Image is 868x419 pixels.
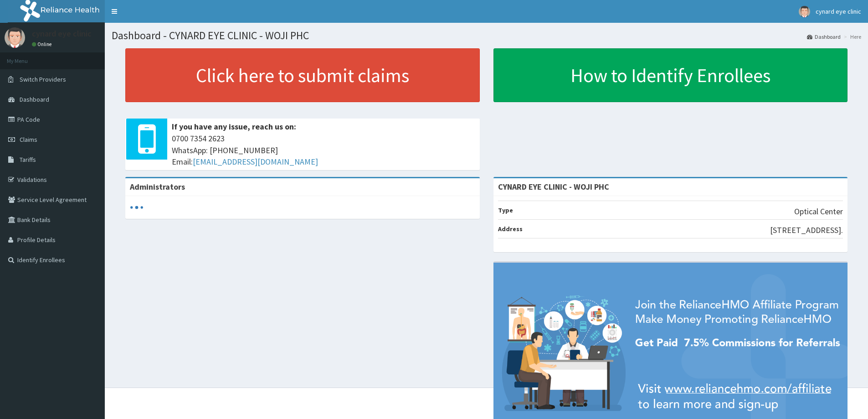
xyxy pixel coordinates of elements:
[5,27,25,48] img: User Image
[32,41,54,47] a: Online
[130,201,144,214] svg: audio-loading
[20,155,36,164] span: Tariffs
[498,206,513,214] b: Type
[20,75,66,83] span: Switch Providers
[493,48,848,102] a: How to Identify Enrollees
[193,156,318,167] a: [EMAIL_ADDRESS][DOMAIN_NAME]
[807,33,841,41] a: Dashboard
[816,7,861,16] span: cynard eye clinic
[842,33,861,41] li: Here
[20,95,49,103] span: Dashboard
[20,135,37,144] span: Claims
[112,30,861,41] h1: Dashboard - CYNARD EYE CLINIC - WOJI PHC
[498,181,609,192] strong: CYNARD EYE CLINIC - WOJI PHC
[130,181,185,192] b: Administrators
[498,225,523,233] b: Address
[172,121,296,132] b: If you have any issue, reach us on:
[125,48,480,102] a: Click here to submit claims
[32,30,92,38] p: cynard eye clinic
[794,206,843,217] p: Optical Center
[799,6,810,17] img: User Image
[172,133,475,168] span: 0700 7354 2623 WhatsApp: [PHONE_NUMBER] Email:
[770,224,843,236] p: [STREET_ADDRESS].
